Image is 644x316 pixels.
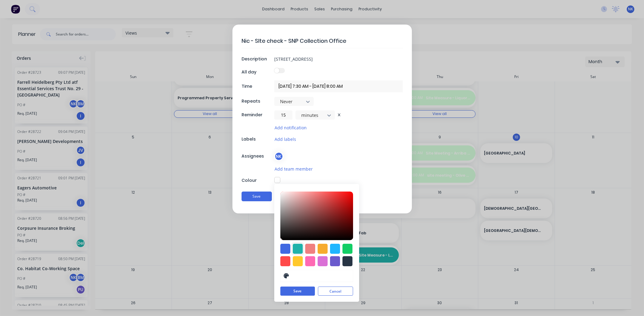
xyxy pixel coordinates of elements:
[342,256,352,266] div: #273444
[318,244,328,254] div: #f6ab2f
[318,287,353,296] button: Cancel
[274,124,307,131] button: Add notification
[293,244,303,254] div: #20b2aa
[274,54,403,63] input: Enter a description
[305,256,315,266] div: #ff69b4
[293,256,303,266] div: #ffc82c
[342,244,352,254] div: #13ce66
[280,287,315,296] button: Save
[318,256,328,266] div: #da70d6
[274,165,313,172] button: Add team member
[280,244,290,254] div: #4169e1
[242,192,272,201] button: Save
[330,244,340,254] div: #1fb6ff
[242,69,273,75] div: All day
[242,136,273,142] div: Labels
[242,83,273,90] div: Time
[242,56,273,62] div: Description
[330,256,340,266] div: #6a5acd
[242,177,273,184] div: Colour
[274,152,283,161] div: NK
[242,98,273,104] div: Repeats
[274,136,296,143] button: Add labels
[305,244,315,254] div: #f08080
[242,34,403,48] textarea: Nic - SIte check - SNP Collection Office
[242,153,273,159] div: Assignees
[242,112,273,118] div: Reminder
[280,256,290,266] div: #ff4949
